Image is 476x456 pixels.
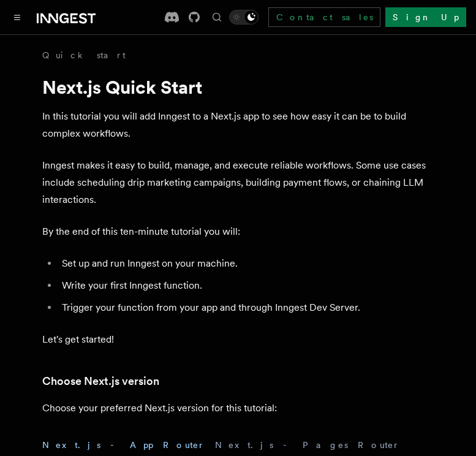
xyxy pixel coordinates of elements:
p: By the end of this ten-minute tutorial you will: [42,223,434,240]
p: Choose your preferred Next.js version for this tutorial: [42,400,434,417]
li: Trigger your function from your app and through Inngest Dev Server. [58,299,434,316]
a: Contact sales [268,7,380,27]
button: Find something... [210,10,224,25]
p: Let's get started! [42,331,434,348]
li: Set up and run Inngest on your machine. [58,255,434,272]
p: Inngest makes it easy to build, manage, and execute reliable workflows. Some use cases include sc... [42,157,434,208]
button: Toggle dark mode [229,10,259,25]
li: Write your first Inngest function. [58,277,434,294]
a: Quick start [42,49,126,61]
a: Choose Next.js version [42,373,159,390]
h1: Next.js Quick Start [42,76,434,98]
p: In this tutorial you will add Inngest to a Next.js app to see how easy it can be to build complex... [42,108,434,142]
a: Sign Up [385,7,466,27]
button: Toggle navigation [10,10,25,25]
